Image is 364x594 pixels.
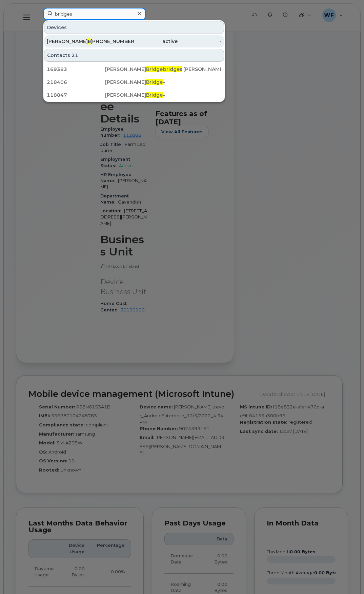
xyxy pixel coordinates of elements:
[105,66,163,73] div: [PERSON_NAME]
[105,79,163,85] div: [PERSON_NAME]
[178,38,221,45] div: -
[88,38,107,44] span: Bridges
[163,66,182,72] span: bridges
[146,66,165,72] span: Bridges
[163,92,221,98] div: -
[47,38,90,45] div: [PERSON_NAME]
[146,79,165,85] span: Bridges
[44,89,224,101] a: 118847[PERSON_NAME]Bridges-
[44,63,224,75] a: 169383[PERSON_NAME]Bridgesbridges.[PERSON_NAME][EMAIL_ADDRESS][PERSON_NAME][DOMAIN_NAME]
[163,66,221,73] div: .[PERSON_NAME][EMAIL_ADDRESS][PERSON_NAME][DOMAIN_NAME]
[44,21,224,34] div: Devices
[44,35,224,47] a: [PERSON_NAME]Bridges[PHONE_NUMBER]active-
[146,92,165,98] span: Bridges
[44,49,224,62] div: Contacts
[47,79,105,85] div: 218406
[163,79,221,85] div: -
[72,52,78,59] span: 21
[47,92,105,98] div: 118847
[43,8,146,20] input: Find something...
[134,38,178,45] div: active
[47,66,105,73] div: 169383
[90,38,134,45] div: [PHONE_NUMBER]
[44,76,224,88] a: 218406[PERSON_NAME]Bridges-
[105,92,163,98] div: [PERSON_NAME]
